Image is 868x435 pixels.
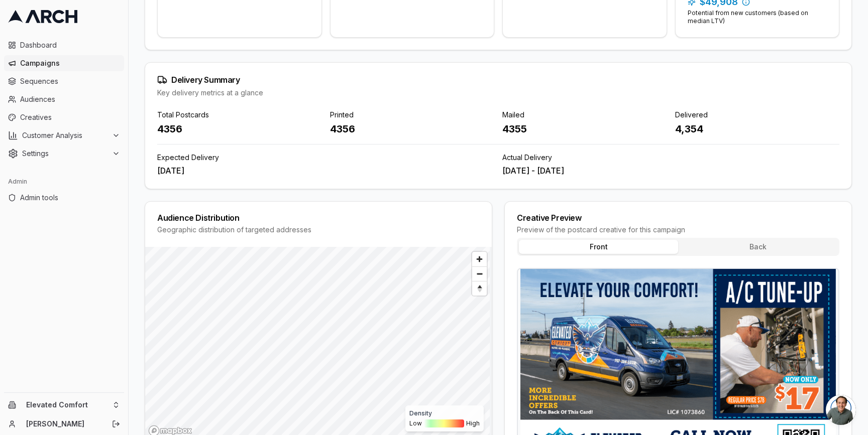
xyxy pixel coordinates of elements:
[4,397,124,413] button: Elevated Comfort
[502,165,839,177] div: [DATE] - [DATE]
[4,127,124,143] button: Customer Analysis
[22,149,108,159] span: Settings
[157,110,322,120] div: Total Postcards
[157,88,839,98] div: Key delivery metrics at a glance
[519,240,678,254] button: Front
[4,174,124,190] div: Admin
[20,40,120,50] span: Dashboard
[472,266,487,281] button: Zoom out
[20,112,120,122] span: Creatives
[22,130,108,140] span: Customer Analysis
[26,419,101,429] a: [PERSON_NAME]
[409,419,422,427] span: Low
[20,76,120,86] span: Sequences
[517,225,839,235] div: Preview of the postcard creative for this campaign
[675,122,840,136] div: 4,354
[4,146,124,162] button: Settings
[471,282,488,295] span: Reset bearing to north
[472,252,487,266] button: Zoom in
[330,110,495,120] div: Printed
[157,165,494,177] div: [DATE]
[466,419,480,427] span: High
[26,400,108,409] span: Elevated Comfort
[4,109,124,125] a: Creatives
[472,281,487,296] button: Reset bearing to north
[157,153,494,163] div: Expected Delivery
[4,73,124,89] a: Sequences
[330,122,495,136] div: 4356
[20,58,120,68] span: Campaigns
[4,55,124,71] a: Campaigns
[157,75,839,85] div: Delivery Summary
[20,94,120,104] span: Audiences
[157,225,480,235] div: Geographic distribution of targeted addresses
[20,193,120,203] span: Admin tools
[4,190,124,206] a: Admin tools
[157,122,322,136] div: 4356
[675,110,840,120] div: Delivered
[109,417,123,431] button: Log out
[688,9,827,25] div: Potential from new customers (based on median LTV)
[502,110,667,120] div: Mailed
[409,409,480,417] div: Density
[517,214,839,222] div: Creative Preview
[502,122,667,136] div: 4355
[502,153,839,163] div: Actual Delivery
[678,240,837,254] button: Back
[826,395,856,425] a: Open chat
[157,214,480,222] div: Audience Distribution
[4,37,124,53] a: Dashboard
[4,91,124,107] a: Audiences
[472,267,487,281] span: Zoom out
